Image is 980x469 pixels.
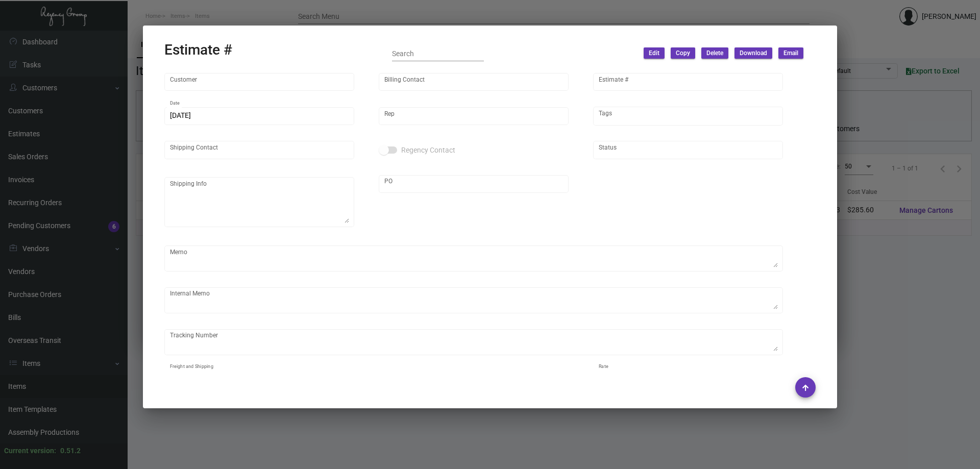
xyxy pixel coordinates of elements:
[60,446,81,456] div: 0.51.2
[671,47,695,59] button: Copy
[676,49,690,58] span: Copy
[164,41,232,59] h2: Estimate #
[734,47,772,59] button: Download
[778,47,803,59] button: Email
[783,49,798,58] span: Email
[706,49,723,58] span: Delete
[649,49,659,58] span: Edit
[740,49,767,58] span: Download
[644,47,665,59] button: Edit
[701,47,728,59] button: Delete
[4,446,56,456] div: Current version:
[401,144,455,156] span: Regency Contact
